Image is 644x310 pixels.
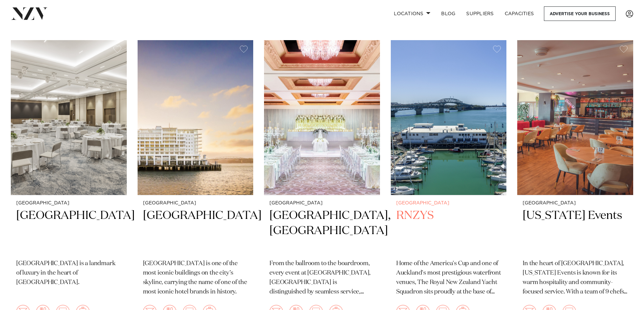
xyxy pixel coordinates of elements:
small: [GEOGRAPHIC_DATA] [523,201,628,206]
h2: [GEOGRAPHIC_DATA], [GEOGRAPHIC_DATA] [269,208,375,254]
a: Advertise your business [544,6,616,21]
p: Home of the America's Cup and one of Auckland's most prestigious waterfront venues, The Royal New... [396,259,501,297]
p: [GEOGRAPHIC_DATA] is a landmark of luxury in the heart of [GEOGRAPHIC_DATA]. [16,259,121,287]
h2: [GEOGRAPHIC_DATA] [143,208,248,254]
p: In the heart of [GEOGRAPHIC_DATA], [US_STATE] Events is known for its warm hospitality and commun... [523,259,628,297]
a: Capacities [499,6,540,21]
img: Dining area at Texas Events in Auckland [517,40,633,195]
small: [GEOGRAPHIC_DATA] [396,201,501,206]
img: nzv-logo.png [11,7,48,20]
p: From the ballroom to the boardroom, every event at [GEOGRAPHIC_DATA], [GEOGRAPHIC_DATA] is distin... [269,259,375,297]
a: BLOG [436,6,461,21]
h2: [GEOGRAPHIC_DATA] [16,208,121,254]
p: [GEOGRAPHIC_DATA] is one of the most iconic buildings on the city’s skyline, carrying the name of... [143,259,248,297]
h2: [US_STATE] Events [523,208,628,254]
small: [GEOGRAPHIC_DATA] [143,201,248,206]
small: [GEOGRAPHIC_DATA] [269,201,375,206]
small: [GEOGRAPHIC_DATA] [16,201,121,206]
h2: RNZYS [396,208,501,254]
a: SUPPLIERS [461,6,499,21]
a: Locations [388,6,436,21]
